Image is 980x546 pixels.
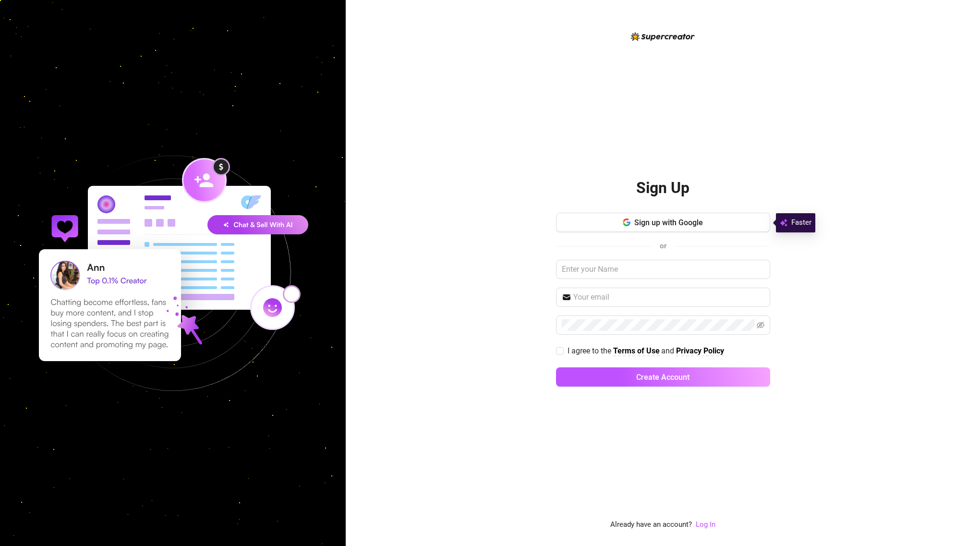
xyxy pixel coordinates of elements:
img: signup-background-D0MIrEPF.svg [7,107,339,439]
span: or [660,242,666,250]
a: Terms of Use [613,346,660,356]
img: logo-BBDzfeDw.svg [631,32,695,41]
span: eye-invisible [757,321,764,329]
span: and [661,346,676,355]
span: Faster [791,217,811,229]
span: I agree to the [568,346,613,355]
strong: Terms of Use [613,346,660,355]
span: Create Account [636,373,690,382]
span: Already have an account? [610,519,692,531]
strong: Privacy Policy [676,346,724,355]
input: Your email [573,291,764,303]
button: Sign up with Google [556,213,770,232]
img: svg%3e [780,217,787,229]
span: Sign up with Google [634,218,703,227]
input: Enter your Name [556,260,770,279]
a: Log In [696,519,715,531]
h2: Sign Up [636,178,690,198]
button: Create Account [556,367,770,387]
a: Privacy Policy [676,346,724,356]
a: Log In [696,520,715,529]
